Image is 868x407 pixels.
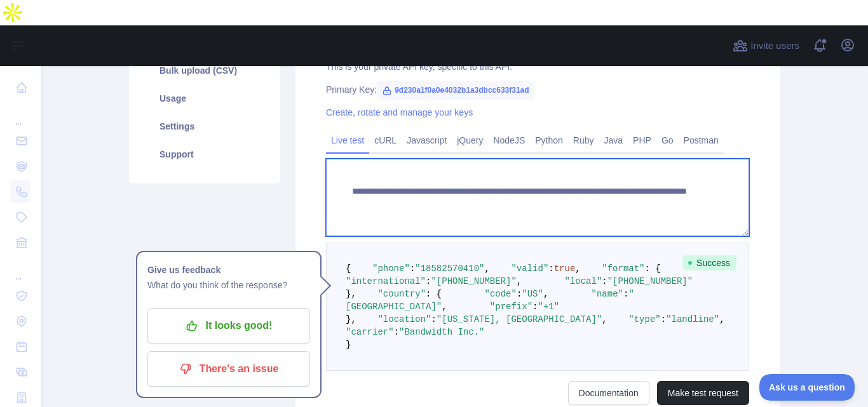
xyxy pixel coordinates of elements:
div: Primary Key: [326,83,749,96]
span: : [410,264,415,274]
span: : [431,314,436,324]
span: "[PHONE_NUMBER]" [607,276,693,286]
span: , [517,276,522,286]
span: true [554,264,576,274]
span: } [346,340,351,350]
span: "format" [602,264,644,274]
a: Support [144,140,265,168]
a: Documentation [568,381,649,405]
span: }, [346,289,356,299]
span: "valid" [511,264,548,274]
span: "country" [377,289,426,299]
span: Invite users [750,39,799,53]
span: "US" [522,289,543,299]
span: "18582570410" [415,264,484,274]
span: : [548,264,553,274]
a: Bulk upload (CSV) [144,57,265,84]
a: Ruby [568,130,599,150]
span: , [602,314,607,324]
span: : [623,289,628,299]
button: Make test request [657,381,749,405]
span: , [543,289,548,299]
span: "local" [564,276,602,286]
a: jQuery [452,130,488,150]
span: Success [682,255,736,270]
span: "carrier" [346,327,394,337]
span: "prefix" [490,302,532,312]
a: NodeJS [488,130,530,150]
div: ... [10,102,31,127]
a: PHP [628,130,656,150]
span: , [442,302,447,312]
span: : [426,276,431,286]
span: , [575,264,580,274]
span: "location" [377,314,431,324]
p: It looks good! [157,315,301,337]
a: cURL [369,130,402,150]
h1: Give us feedback [147,262,310,277]
span: : [517,289,522,299]
span: : [532,302,538,312]
span: 9d230a1f0a0e4032b1a3dbcc633f31ad [377,81,534,100]
span: "[PHONE_NUMBER]" [431,276,516,286]
span: : [661,314,666,324]
span: "phone" [372,264,410,274]
iframe: Toggle Customer Support [759,374,855,401]
span: : [602,276,607,286]
span: "name" [592,289,623,299]
a: Python [530,130,568,150]
span: : { [645,264,661,274]
span: : { [426,289,442,299]
span: , [719,314,724,324]
span: , [484,264,489,274]
span: "+1" [538,302,559,312]
span: "landline" [666,314,719,324]
a: Settings [144,112,265,140]
a: Usage [144,84,265,112]
span: }, [346,314,356,324]
span: { [346,264,351,274]
span: "Bandwidth Inc." [399,327,484,337]
div: ... [10,257,31,282]
span: "code" [484,289,516,299]
a: Javascript [402,130,452,150]
div: This is your private API key, specific to this API. [326,60,749,73]
span: "type" [628,314,660,324]
span: "[US_STATE], [GEOGRAPHIC_DATA]" [437,314,602,324]
button: There's an issue [147,351,310,387]
p: What do you think of the response? [147,277,310,293]
a: Postman [679,130,724,150]
a: Java [599,130,628,150]
a: Live test [326,130,369,150]
span: "international" [346,276,426,286]
a: Go [656,130,679,150]
a: Create, rotate and manage your keys [326,107,473,117]
button: Invite users [730,36,802,56]
button: It looks good! [147,308,310,344]
p: There's an issue [157,358,301,380]
span: : [394,327,399,337]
